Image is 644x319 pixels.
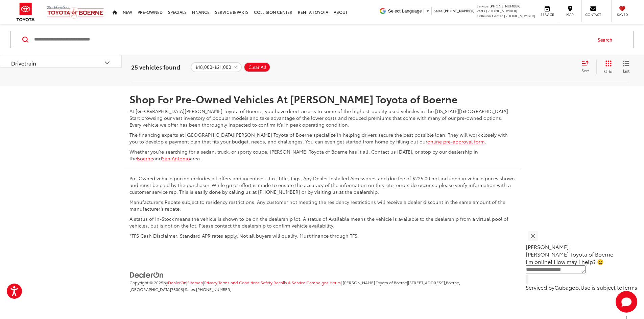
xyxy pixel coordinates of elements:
[129,93,515,104] h2: Shop For Pre-Owned Vehicles At [PERSON_NAME] Toyota of Boerne
[616,291,637,313] button: Toggle Chat Window
[408,280,446,285] span: [STREET_ADDRESS],
[217,280,260,285] span: |
[129,232,515,239] p: *TFS Cash Disclaimer: Standard APR rates apply. Not all buyers will qualify. Must finance through...
[129,175,515,195] p: Pre-Owned vehicle pricing includes all offers and incentives. Tax, Title, Tags, Any Dealer Instal...
[129,198,515,212] p: Manufacturer’s Rebate subject to residency restrictions. Any customer not meeting the residency r...
[578,60,596,74] button: Select sort value
[248,64,266,70] span: Clear All
[330,280,341,285] a: Hours
[446,280,460,285] span: Boerne,
[591,31,622,48] button: Search
[477,3,488,8] span: Service
[618,60,635,74] button: List View
[103,59,111,67] div: Drivetrain
[129,131,515,145] p: The financing experts at [GEOGRAPHIC_DATA][PERSON_NAME] Toyota of Boerne specialize in helping dr...
[171,286,183,292] span: 78006
[477,13,503,18] span: Collision Center
[604,68,613,74] span: Grid
[388,8,422,14] span: Select Language
[129,148,515,162] p: Whether you’re searching for a sedan, truck, or sporty coupe, [PERSON_NAME] Toyota of Boerne has ...
[129,271,164,277] a: DealerOn
[183,286,232,292] span: | Sales:
[490,3,521,8] span: [PHONE_NUMBER]
[191,62,242,72] button: remove 18000-21000
[131,62,180,71] span: 25 vehicles found
[203,280,217,285] span: |
[616,291,637,313] svg: Start Chat
[540,12,555,17] span: Service
[427,138,485,145] a: online pre-approval form
[47,5,104,19] img: Vic Vaughan Toyota of Boerne
[623,68,629,73] span: List
[341,280,407,285] span: | [PERSON_NAME] Toyota of Boerne
[218,280,260,285] a: Terms and Conditions
[163,280,186,285] span: by
[162,155,190,162] a: San Antonio
[129,280,163,285] span: Copyright © 2025
[196,286,232,292] span: [PHONE_NUMBER]
[168,280,186,285] a: DealerOn Home Page
[129,271,164,279] img: DealerOn
[486,8,517,13] span: [PHONE_NUMBER]
[187,280,203,285] a: Sitemap
[244,62,270,72] button: Clear All
[137,155,153,162] a: Boerne
[129,286,171,292] span: [GEOGRAPHIC_DATA]
[129,215,515,229] p: A status of In-Stock means the vehicle is shown to be on the dealership lot. A status of Availabl...
[129,280,460,292] span: |
[33,31,591,48] input: Search by Make, Model, or Keyword
[388,8,430,14] a: Select Language​
[596,60,618,74] button: Grid View
[204,280,217,285] a: Privacy
[195,64,231,70] span: $18,000-$21,000
[0,52,122,74] button: DrivetrainDrivetrain
[581,68,589,73] span: Sort
[260,280,329,285] span: |
[261,280,329,285] a: Safety Recalls & Service Campaigns, Opens in a new tab
[129,108,515,128] p: At [GEOGRAPHIC_DATA][PERSON_NAME] Toyota of Boerne, you have direct access to some of the highest...
[615,12,630,17] span: Saved
[329,280,341,285] span: |
[186,280,203,285] span: |
[426,8,430,14] span: ▼
[477,8,485,13] span: Parts
[444,8,475,13] span: [PHONE_NUMBER]
[504,13,535,18] span: [PHONE_NUMBER]
[585,12,601,17] span: Contact
[11,60,36,66] div: Drivetrain
[563,12,577,17] span: Map
[434,8,443,13] span: Sales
